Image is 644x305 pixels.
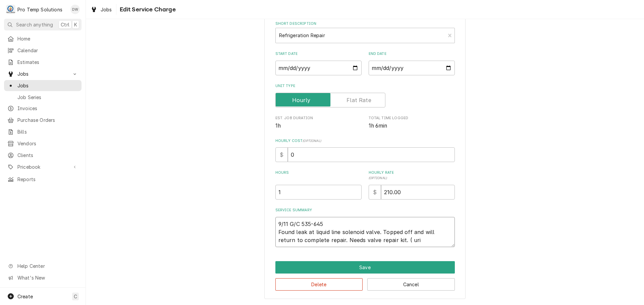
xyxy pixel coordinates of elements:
label: End Date [369,51,455,57]
a: Job Series [4,92,82,103]
span: Total Time Logged [369,122,455,130]
span: Ctrl [61,21,69,28]
span: Total Time Logged [369,116,455,121]
span: Jobs [17,82,78,89]
div: P [6,5,15,14]
div: Service Summary [275,208,455,247]
span: K [74,21,77,28]
label: Start Date [275,51,362,57]
span: Jobs [101,6,112,13]
span: Create [17,294,33,299]
a: Go to What's New [4,272,82,283]
div: Unit Type [275,83,455,107]
div: Button Group Row [275,274,455,291]
span: Pricebook [17,163,68,170]
span: Bills [17,128,78,135]
span: Estimates [17,59,78,66]
span: Purchase Orders [17,117,78,124]
div: Short Description [275,21,455,43]
a: Bills [4,126,82,137]
div: [object Object] [275,170,362,199]
div: End Date [369,51,455,75]
span: Jobs [17,70,68,77]
div: $ [369,185,381,200]
button: Search anythingCtrlK [4,19,82,30]
button: Delete [275,278,363,291]
div: $ [275,147,288,162]
span: Vendors [17,140,78,147]
label: Unit Type [275,83,455,89]
div: Dana Williams's Avatar [70,5,80,14]
span: Est. Job Duration [275,116,362,121]
a: Go to Help Center [4,260,82,272]
span: Edit Service Charge [118,5,176,14]
span: Invoices [17,105,78,112]
span: ( optional ) [303,139,321,143]
span: ( optional ) [369,176,387,180]
span: C [74,293,77,300]
a: Go to Jobs [4,68,82,79]
span: Search anything [16,21,53,28]
span: Reports [17,176,78,183]
span: Help Center [17,262,77,270]
span: Calendar [17,47,78,54]
div: Start Date [275,51,362,75]
span: 1h [275,123,281,129]
div: Button Group [275,261,455,291]
span: What's New [17,274,77,281]
div: Button Group Row [275,261,455,274]
a: Go to Pricebook [4,161,82,172]
div: [object Object] [369,170,455,199]
a: Jobs [4,80,82,91]
a: Vendors [4,138,82,149]
div: Pro Temp Solutions's Avatar [6,5,15,14]
button: Save [275,261,455,274]
label: Hours [275,170,362,181]
label: Hourly Cost [275,138,455,144]
a: Invoices [4,103,82,114]
a: Reports [4,174,82,185]
input: yyyy-mm-dd [275,61,362,75]
div: Total Time Logged [369,116,455,130]
span: Clients [17,152,78,159]
span: Est. Job Duration [275,122,362,130]
div: Pro Temp Solutions [17,6,62,13]
div: DW [70,5,80,14]
a: Clients [4,150,82,161]
a: Estimates [4,57,82,68]
div: Est. Job Duration [275,116,362,130]
a: Jobs [88,4,115,15]
a: Calendar [4,45,82,56]
button: Cancel [367,278,455,291]
label: Hourly Rate [369,170,455,181]
div: Hourly Cost [275,138,455,162]
textarea: 9/11 G/C 535-645 Found leak at liquid line solenoid valve. Topped off and will return to complete... [275,217,455,247]
label: Short Description [275,21,455,26]
a: Home [4,33,82,44]
span: Job Series [17,94,78,101]
input: yyyy-mm-dd [369,61,455,75]
span: Home [17,35,78,42]
span: 1h 6min [369,123,387,129]
label: Service Summary [275,208,455,213]
a: Purchase Orders [4,115,82,126]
